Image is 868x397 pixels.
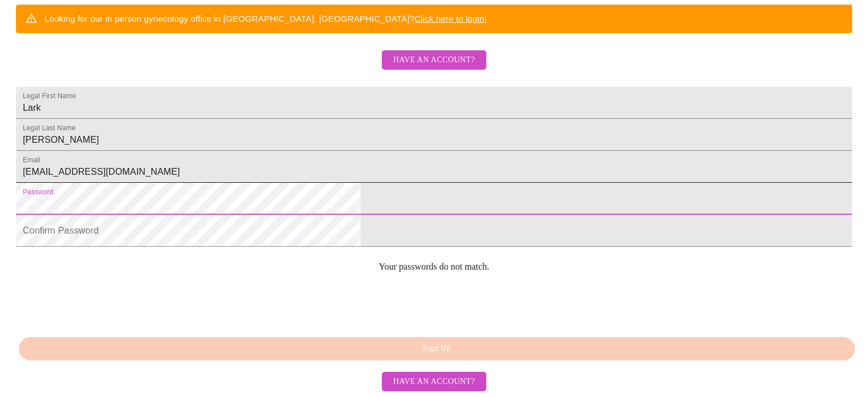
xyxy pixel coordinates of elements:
[16,262,852,272] p: Your passwords do not match.
[45,8,487,29] div: Looking for our in person gynecology office in [GEOGRAPHIC_DATA], [GEOGRAPHIC_DATA]?
[414,14,487,23] a: Click here to login!
[393,375,475,389] span: Have an account?
[393,53,475,67] span: Have an account?
[379,376,489,386] a: Have an account?
[16,281,189,326] iframe: reCAPTCHA
[382,50,486,70] button: Have an account?
[379,63,489,73] a: Have an account?
[382,372,486,392] button: Have an account?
